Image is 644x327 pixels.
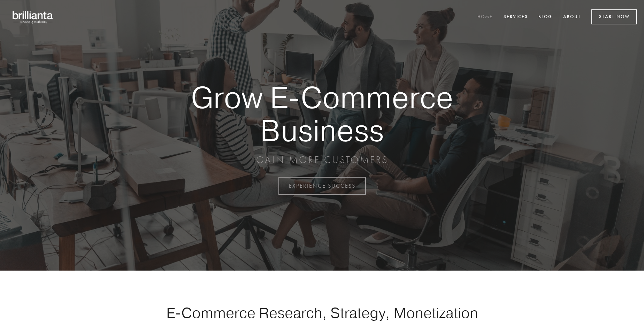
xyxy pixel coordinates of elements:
p: GAIN MORE CUSTOMERS [167,154,477,166]
a: Blog [534,11,557,23]
a: Start Now [591,9,637,24]
a: Home [473,11,497,23]
a: About [559,11,585,23]
h1: E-Commerce Research, Strategy, Monetization [144,304,500,321]
strong: Grow E-Commerce Business [167,81,477,147]
a: Services [499,11,532,23]
img: brillianta - research, strategy, marketing [7,7,59,27]
a: EXPERIENCE SUCCESS [278,177,366,195]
